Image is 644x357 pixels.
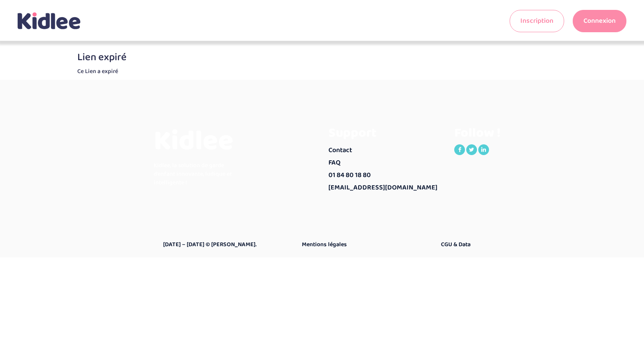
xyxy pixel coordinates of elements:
a: [EMAIL_ADDRESS][DOMAIN_NAME] [328,182,441,194]
h3: Support [328,126,441,140]
a: Mentions légales [302,240,428,249]
h3: Lien expiré [77,52,567,63]
a: CGU & Data [441,240,567,249]
h3: Follow ! [454,126,567,140]
a: Inscription [510,10,564,32]
a: FAQ [328,157,441,169]
a: [DATE] – [DATE] © [PERSON_NAME]. [163,240,289,249]
h3: Kidlee [154,126,240,157]
p: Ce Lien a expiré [77,67,567,76]
a: Connexion [573,10,626,32]
a: Contact [328,144,441,157]
a: 01 84 80 18 80 [328,169,441,182]
p: Kidlee, la solution de garde d’enfant innovante, ludique et intelligente ! [154,161,240,187]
